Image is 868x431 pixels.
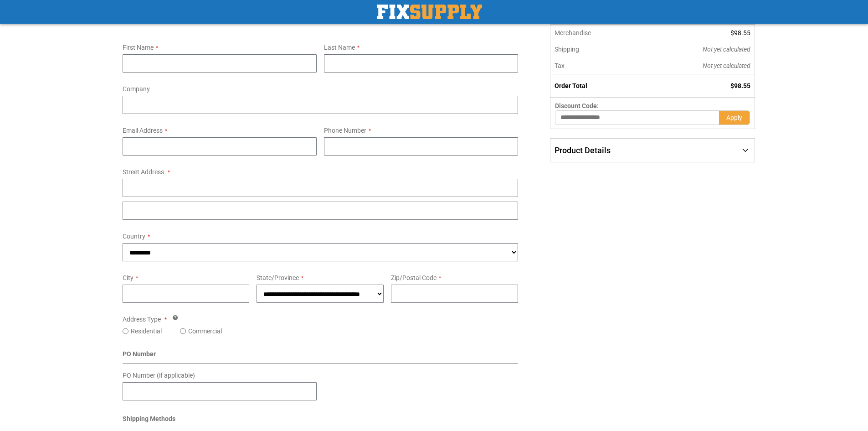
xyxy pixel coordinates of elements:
span: City [123,274,134,281]
span: Address Type [123,316,161,323]
span: $98.55 [730,29,750,36]
span: Not yet calculated [703,62,750,69]
span: Zip/Postal Code [391,274,437,281]
span: Discount Code: [555,102,599,109]
button: Apply [719,110,750,125]
span: $98.55 [730,82,750,89]
span: State/Province [257,274,299,281]
img: Fix Industrial Supply [377,5,482,19]
span: Company [123,85,150,93]
span: Country [123,233,145,240]
span: Shipping [555,46,579,53]
strong: Order Total [555,82,587,89]
div: Shipping Methods [123,414,519,428]
span: Product Details [555,145,611,155]
span: Email Address [123,127,163,134]
th: Merchandise [550,25,641,41]
span: Last Name [324,44,355,51]
label: Commercial [188,327,222,336]
label: Residential [131,327,162,336]
th: Tax [550,57,641,74]
span: Phone Number [324,127,366,134]
span: Street Address [123,168,164,176]
div: PO Number [123,349,519,363]
a: store logo [377,5,482,19]
span: Apply [726,114,742,121]
span: PO Number (if applicable) [123,372,195,379]
span: Not yet calculated [703,46,750,53]
span: First Name [123,44,154,51]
